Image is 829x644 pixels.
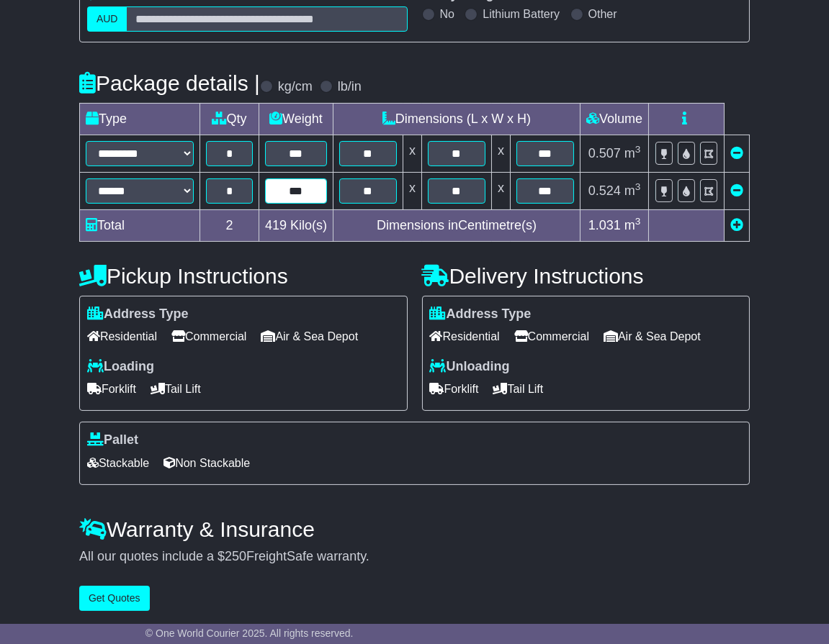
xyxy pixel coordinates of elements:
[87,359,154,375] label: Loading
[635,181,641,192] sup: 3
[422,264,750,288] h4: Delivery Instructions
[403,172,422,209] td: x
[225,549,246,563] span: 250
[730,183,743,198] a: Remove this item
[278,79,313,95] label: kg/cm
[79,103,200,135] td: Type
[430,307,532,322] label: Address Type
[730,146,743,160] a: Remove this item
[730,218,743,232] a: Add new item
[624,218,641,232] span: m
[514,325,589,348] span: Commercial
[79,209,200,241] td: Total
[79,549,750,565] div: All our quotes include a $ FreightSafe warranty.
[588,7,617,21] label: Other
[79,71,260,95] h4: Package details |
[333,209,581,241] td: Dimensions in Centimetre(s)
[151,378,201,400] span: Tail Lift
[430,325,500,348] span: Residential
[200,209,259,241] td: 2
[483,7,560,21] label: Lithium Battery
[265,218,287,232] span: 419
[588,218,621,232] span: 1.031
[145,627,354,639] span: © One World Courier 2025. All rights reserved.
[261,325,358,348] span: Air & Sea Depot
[338,79,362,95] label: lb/in
[624,146,641,160] span: m
[604,325,701,348] span: Air & Sea Depot
[79,586,150,611] button: Get Quotes
[171,325,246,348] span: Commercial
[440,7,454,21] label: No
[87,307,189,322] label: Address Type
[87,452,149,474] span: Stackable
[79,264,408,288] h4: Pickup Instructions
[588,183,621,198] span: 0.524
[492,135,511,172] td: x
[259,103,333,135] td: Weight
[87,378,136,400] span: Forklift
[493,378,544,400] span: Tail Lift
[588,146,621,160] span: 0.507
[163,452,250,474] span: Non Stackable
[624,183,641,198] span: m
[430,359,510,375] label: Unloading
[635,216,641,227] sup: 3
[259,209,333,241] td: Kilo(s)
[87,432,138,448] label: Pallet
[403,135,422,172] td: x
[200,103,259,135] td: Qty
[581,103,649,135] td: Volume
[79,517,750,541] h4: Warranty & Insurance
[87,325,157,348] span: Residential
[333,103,581,135] td: Dimensions (L x W x H)
[430,378,479,400] span: Forklift
[635,144,641,155] sup: 3
[492,172,511,209] td: x
[87,6,127,32] label: AUD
